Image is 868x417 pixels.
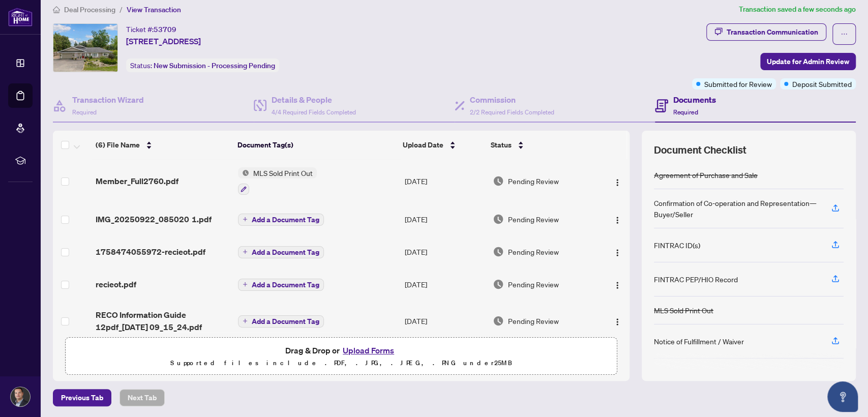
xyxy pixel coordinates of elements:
div: Notice of Fulfillment / Waiver [654,336,744,347]
span: plus [243,217,248,222]
button: Status IconMLS Sold Print Out [238,167,317,195]
span: MLS Sold Print Out [249,167,317,178]
span: Status [491,139,512,151]
button: Add a Document Tag [238,245,324,258]
img: Status Icon [238,167,249,178]
span: Update for Admin Review [767,53,849,70]
span: Deal Processing [64,5,115,14]
button: Logo [609,276,625,292]
span: [STREET_ADDRESS] [126,35,201,47]
button: Update for Admin Review [760,53,856,70]
span: plus [243,318,248,323]
button: Logo [609,313,625,329]
span: Add a Document Tag [252,216,319,223]
div: Agreement of Purchase and Sale [654,169,758,181]
div: MLS Sold Print Out [654,305,713,316]
div: Transaction Communication [727,24,818,40]
h4: Commission [470,94,554,106]
span: Add a Document Tag [252,281,319,288]
div: Confirmation of Co-operation and Representation—Buyer/Seller [654,197,819,220]
button: Add a Document Tag [238,314,324,327]
span: Required [673,108,698,116]
span: 2/2 Required Fields Completed [470,108,554,116]
span: Document Checklist [654,143,746,157]
span: Pending Review [508,175,559,187]
span: Drag & Drop orUpload FormsSupported files include .PDF, .JPG, .JPEG, .PNG under25MB [66,338,617,375]
button: Upload Forms [340,344,397,357]
span: Pending Review [508,315,559,326]
h4: Transaction Wizard [72,94,144,106]
button: Add a Document Tag [238,279,324,291]
span: New Submission - Processing Pending [154,61,275,70]
th: Document Tag(s) [233,131,399,159]
img: IMG-S12393326_1.jpg [53,24,117,72]
div: Status: [126,58,279,72]
button: Add a Document Tag [238,246,324,258]
span: 4/4 Required Fields Completed [272,108,356,116]
img: Logo [613,216,621,224]
img: Logo [613,281,621,289]
button: Logo [609,211,625,227]
span: IMG_20250922_085020 1.pdf [96,213,212,225]
span: Upload Date [403,139,443,151]
span: View Transaction [127,5,181,14]
li: / [119,4,123,15]
img: Logo [613,318,621,326]
img: Document Status [493,315,504,326]
span: 1758474055972-recieot.pdf [96,246,205,258]
span: plus [243,249,248,254]
span: Add a Document Tag [252,249,319,256]
button: Logo [609,244,625,260]
button: Add a Document Tag [238,315,324,327]
img: Document Status [493,246,504,257]
button: Next Tab [119,389,165,406]
td: [DATE] [401,235,489,268]
span: Add a Document Tag [252,318,319,325]
button: Add a Document Tag [238,213,324,226]
span: Member_Full2760.pdf [96,175,178,187]
img: logo [8,8,33,26]
img: Document Status [493,214,504,225]
h4: Documents [673,94,715,106]
span: Submitted for Review [704,78,772,90]
th: Status [487,131,596,159]
span: Pending Review [508,246,559,257]
button: Add a Document Tag [238,278,324,291]
span: home [53,6,60,13]
button: Transaction Communication [706,23,826,41]
button: Previous Tab [53,389,111,406]
article: Transaction saved a few seconds ago [739,4,856,15]
div: Ticket #: [126,23,176,35]
th: Upload Date [399,131,486,159]
img: Profile Icon [11,387,30,406]
img: Document Status [493,175,504,187]
span: 53709 [154,25,176,34]
span: plus [243,282,248,287]
h4: Details & People [272,94,356,106]
div: FINTRAC PEP/HIO Record [654,274,738,285]
img: Logo [613,178,621,187]
span: Deposit Submitted [792,78,852,90]
button: Add a Document Tag [238,214,324,226]
td: [DATE] [401,268,489,301]
div: FINTRAC ID(s) [654,240,700,251]
img: Logo [613,249,621,257]
span: Required [72,108,97,116]
button: Open asap [827,381,858,412]
span: Drag & Drop or [285,344,397,357]
td: [DATE] [401,159,489,203]
span: (6) File Name [96,139,140,151]
td: [DATE] [401,203,489,235]
th: (6) File Name [92,131,233,159]
span: ellipsis [841,31,848,38]
img: Document Status [493,279,504,290]
span: recieot.pdf [96,278,136,290]
span: Pending Review [508,279,559,290]
p: Supported files include .PDF, .JPG, .JPEG, .PNG under 25 MB [72,357,611,369]
span: Pending Review [508,214,559,225]
span: RECO Information Guide 12pdf_[DATE] 09_15_24.pdf [96,309,230,333]
button: Logo [609,173,625,189]
td: [DATE] [401,301,489,341]
span: Previous Tab [61,390,103,406]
